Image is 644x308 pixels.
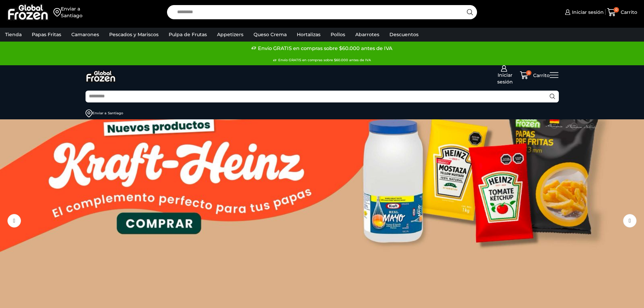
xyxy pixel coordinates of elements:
[2,28,25,41] a: Tienda
[106,28,162,41] a: Pescados y Mariscos
[293,28,324,41] a: Hortalizas
[256,43,392,53] span: Envío GRATIS en compras sobre $60.000 antes de IVA
[250,28,290,41] a: Queso Crema
[108,111,123,116] div: Santiago
[531,72,550,79] span: Carrito
[463,5,477,19] button: Search button
[92,111,106,116] div: Enviar a
[68,28,102,41] a: Camarones
[623,214,637,228] div: Next slide
[1,43,643,53] div: 2 / 3
[619,9,637,16] span: Carrito
[563,5,603,19] a: Iniciar sesión
[614,7,619,13] span: 0
[165,28,210,41] a: Pulpa de Frutas
[386,28,422,41] a: Descuentos
[61,5,82,12] div: Enviar a
[607,4,637,20] a: 0 Carrito
[214,28,247,41] a: Appetizers
[520,71,550,79] a: 0 Carrito
[61,12,82,19] div: Santiago
[526,70,531,76] span: 0
[7,214,21,228] div: Previous slide
[352,28,383,41] a: Abarrotes
[546,91,559,102] button: Search button
[327,28,349,41] a: Pollos
[488,72,520,85] span: Iniciar sesión
[28,28,65,41] a: Papas Fritas
[86,109,92,117] img: address-field-icon.svg
[53,5,61,19] img: address-field-icon.svg
[277,55,371,65] span: Envío GRATIS en compras sobre $60.000 antes de IVA
[570,9,604,16] span: Iniciar sesión
[488,65,520,86] a: Iniciar sesión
